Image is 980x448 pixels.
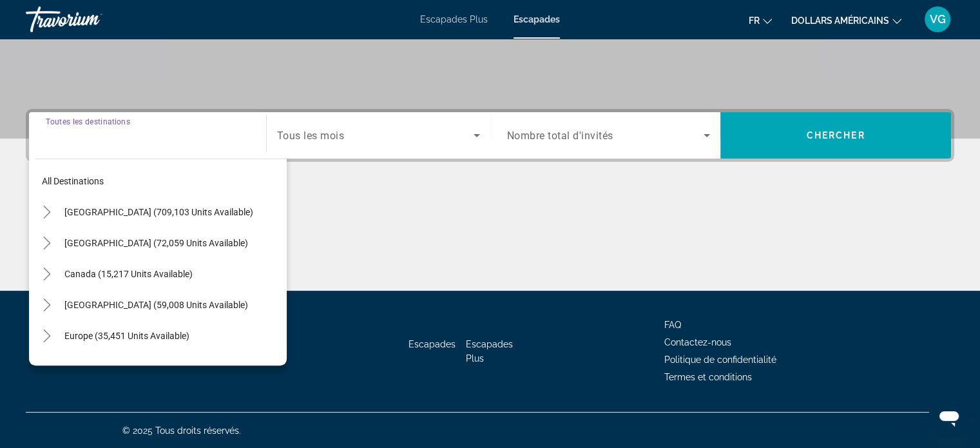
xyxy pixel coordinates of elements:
[791,11,901,30] button: Changer de devise
[58,231,287,255] button: [GEOGRAPHIC_DATA] (72,059 units available)
[664,337,731,347] a: Contactez-nous
[277,130,345,142] span: Tous les mois
[64,238,248,248] span: [GEOGRAPHIC_DATA] (72,059 units available)
[29,112,951,159] div: Search widget
[514,14,560,24] a: Escapades
[42,176,104,186] span: All destinations
[58,262,287,286] button: Canada (15,217 units available)
[35,356,58,378] button: Toggle Australia (3,309 units available)
[807,130,865,141] span: Chercher
[122,425,241,436] font: © 2025 Tous droits réservés.
[35,201,58,224] button: Toggle United States (709,103 units available)
[420,14,488,24] a: Escapades Plus
[64,269,193,279] span: Canada (15,217 units available)
[64,207,253,217] span: [GEOGRAPHIC_DATA] (709,103 units available)
[35,170,287,193] button: All destinations
[749,11,772,30] button: Changer de langue
[64,331,189,341] span: Europe (35,451 units available)
[35,232,58,255] button: Toggle Mexico (72,059 units available)
[58,200,287,224] button: [GEOGRAPHIC_DATA] (709,103 units available)
[930,12,946,26] font: VG
[58,324,287,347] button: Europe (35,451 units available)
[408,339,456,349] a: Escapades
[791,15,889,26] font: dollars américains
[720,112,951,159] button: Chercher
[664,355,776,365] a: Politique de confidentialité
[928,396,970,438] iframe: Bouton de lancement de la fenêtre de messagerie
[466,339,513,364] a: Escapades Plus
[664,320,681,330] a: FAQ
[26,3,155,36] a: Travorium
[58,355,287,378] button: Australia (3,309 units available)
[58,293,287,317] button: [GEOGRAPHIC_DATA] (59,008 units available)
[664,372,752,382] a: Termes et conditions
[35,294,58,317] button: Toggle Caribbean & Atlantic Islands (59,008 units available)
[921,6,954,33] button: Menu utilisateur
[64,300,248,310] span: [GEOGRAPHIC_DATA] (59,008 units available)
[35,325,58,347] button: Toggle Europe (35,451 units available)
[46,117,130,126] span: Toutes les destinations
[507,130,613,142] span: Nombre total d'invités
[749,15,760,26] font: fr
[35,263,58,286] button: Toggle Canada (15,217 units available)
